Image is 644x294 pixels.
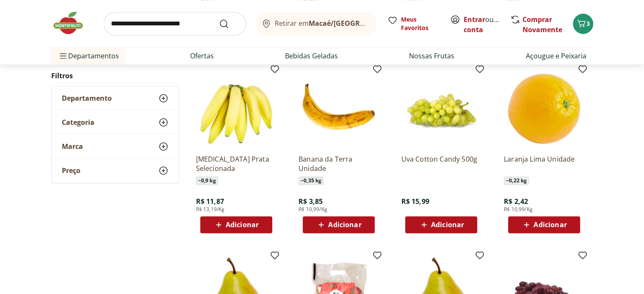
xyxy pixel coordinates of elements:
[256,12,377,36] button: Retirar emMacaé/[GEOGRAPHIC_DATA]
[104,12,246,36] input: search
[190,51,214,61] a: Ofertas
[533,221,567,228] span: Adicionar
[58,46,119,66] span: Departamentos
[62,118,94,127] span: Categoria
[299,206,327,213] span: R$ 10,99/Kg
[504,176,529,185] span: ~ 0,22 kg
[196,206,225,213] span: R$ 13,19/Kg
[219,19,239,29] button: Submit Search
[196,154,276,173] a: [MEDICAL_DATA] Prata Selecionada
[196,176,218,185] span: ~ 0,9 kg
[196,197,224,206] span: R$ 11,87
[275,19,368,27] span: Retirar em
[401,197,429,206] span: R$ 15,99
[401,154,481,173] a: Uva Cotton Candy 500g
[387,15,440,32] a: Meus Favoritos
[52,87,179,110] button: Departamento
[58,46,68,66] button: Menu
[401,15,440,32] span: Meus Favoritos
[62,94,112,103] span: Departamento
[328,221,361,228] span: Adicionar
[299,154,379,173] a: Banana da Terra Unidade
[504,154,584,173] a: Laranja Lima Unidade
[409,51,454,61] a: Nossas Frutas
[52,111,179,135] button: Categoria
[309,19,404,28] b: Macaé/[GEOGRAPHIC_DATA]
[586,19,590,27] span: 3
[51,68,179,85] h2: Filtros
[51,10,94,36] img: Hortifruti
[573,14,593,34] button: Carrinho
[508,216,580,233] button: Adicionar
[504,206,533,213] span: R$ 10,99/Kg
[431,221,464,228] span: Adicionar
[299,67,379,148] img: Banana da Terra Unidade
[405,216,477,233] button: Adicionar
[226,221,259,228] span: Adicionar
[401,67,481,148] img: Uva Cotton Candy 500g
[504,67,584,148] img: Laranja Lima Unidade
[299,176,323,185] span: ~ 0,35 kg
[464,15,510,34] a: Criar conta
[464,14,501,35] span: ou
[52,135,179,159] button: Marca
[504,197,528,206] span: R$ 2,42
[303,216,375,233] button: Adicionar
[464,15,485,24] a: Entrar
[62,167,80,175] span: Preço
[196,67,276,148] img: Banan Prata Selecionada
[522,15,562,34] a: Comprar Novamente
[526,51,586,61] a: Açougue e Peixaria
[52,159,179,183] button: Preço
[62,143,83,151] span: Marca
[299,197,323,206] span: R$ 3,85
[200,216,272,233] button: Adicionar
[285,51,338,61] a: Bebidas Geladas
